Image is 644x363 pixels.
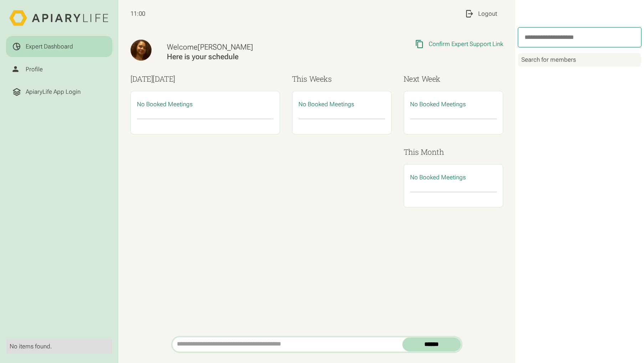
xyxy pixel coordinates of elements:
div: Here is your schedule [167,52,333,62]
a: Expert Dashboard [6,36,112,57]
span: 11:00 [131,10,145,17]
span: [PERSON_NAME] [198,42,253,51]
h3: [DATE] [131,73,280,85]
div: Expert Dashboard [26,43,73,50]
span: No Booked Meetings [410,174,466,181]
div: Welcome [167,42,333,52]
h3: This Weeks [292,73,392,85]
div: Profile [26,66,43,73]
span: No Booked Meetings [410,101,466,108]
div: Confirm Expert Support Link [429,40,503,48]
a: Logout [458,3,503,25]
div: No items found. [10,343,109,350]
span: [DATE] [153,74,175,84]
span: No Booked Meetings [137,101,193,108]
h3: This Month [404,147,503,158]
h3: Next Week [404,73,503,85]
div: Logout [478,10,497,17]
div: Search for members [518,53,641,67]
span: No Booked Meetings [298,101,354,108]
div: ApiaryLife App Login [26,88,81,96]
a: Profile [6,58,112,80]
a: ApiaryLife App Login [6,81,112,103]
